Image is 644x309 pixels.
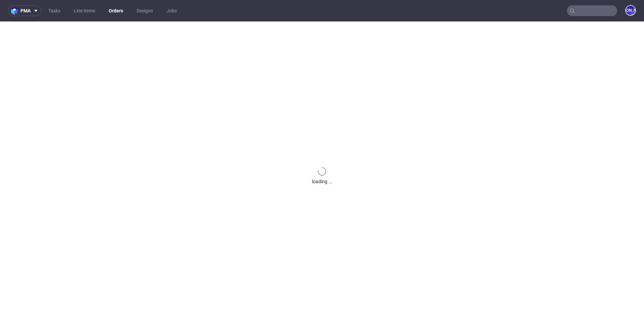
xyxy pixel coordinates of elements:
a: Designs [132,5,157,16]
figcaption: [PERSON_NAME] [626,6,635,15]
div: loading ... [312,178,332,185]
a: Jobs [162,5,181,16]
a: Line Items [70,5,99,16]
span: pma [20,8,31,13]
img: logo [11,7,20,15]
a: Tasks [44,5,64,16]
button: pma [8,5,42,16]
a: Orders [105,5,127,16]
